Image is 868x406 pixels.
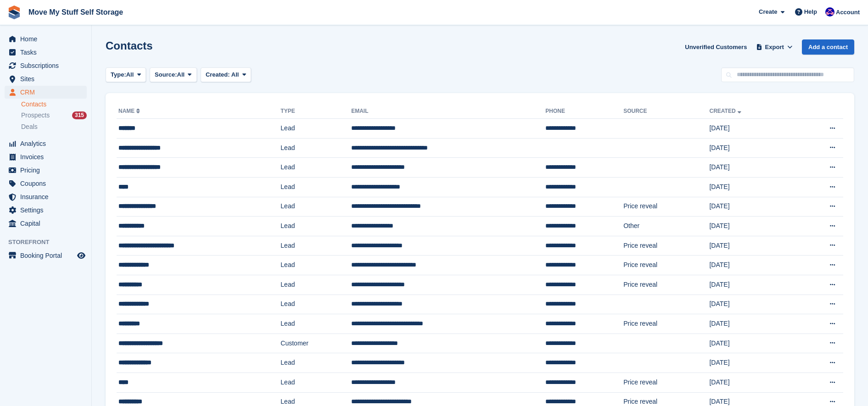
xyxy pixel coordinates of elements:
span: Storefront [8,238,91,247]
td: [DATE] [709,275,794,295]
th: Type [280,104,351,119]
td: Price reveal [623,197,709,217]
a: Add a contact [802,39,854,55]
a: Contacts [21,100,87,109]
span: Create [759,7,777,17]
td: [DATE] [709,236,794,256]
span: All [231,71,239,78]
a: menu [5,137,87,150]
a: menu [5,33,87,45]
a: menu [5,46,87,59]
td: [DATE] [709,138,794,158]
td: [DATE] [709,334,794,353]
td: [DATE] [709,197,794,217]
td: [DATE] [709,353,794,373]
td: Price reveal [623,236,709,256]
button: Source: All [150,67,197,83]
td: [DATE] [709,158,794,178]
a: menu [5,204,87,217]
td: [DATE] [709,217,794,236]
th: Source [623,104,709,119]
span: Invoices [20,150,75,163]
td: [DATE] [709,177,794,197]
span: Home [20,33,75,45]
td: Lead [280,158,351,178]
td: Lead [280,119,351,139]
img: stora-icon-8386f47178a22dfd0bd8f6a31ec36ba5ce8667c1dd55bd0f319d3a0aa187defe.svg [7,6,21,19]
a: menu [5,150,87,163]
span: Type: [111,70,126,79]
td: Price reveal [623,256,709,275]
td: Lead [280,217,351,236]
a: menu [5,190,87,203]
span: Coupons [20,177,75,190]
span: Insurance [20,190,75,203]
a: Move My Stuff Self Storage [25,5,127,20]
td: Price reveal [623,275,709,295]
button: Type: All [106,67,146,83]
button: Created: All [201,67,251,83]
td: Customer [280,334,351,353]
td: Lead [280,256,351,275]
span: Export [765,43,784,52]
td: Lead [280,138,351,158]
span: Settings [20,204,75,217]
a: menu [5,86,87,99]
a: menu [5,72,87,85]
span: Account [836,8,860,17]
th: Email [351,104,545,119]
div: 315 [72,111,87,119]
td: [DATE] [709,256,794,275]
a: Created [709,108,743,114]
span: Deals [21,122,38,131]
a: Name [118,108,142,114]
a: menu [5,164,87,177]
td: Lead [280,373,351,392]
span: Capital [20,217,75,230]
td: Lead [280,295,351,314]
td: Lead [280,177,351,197]
img: Jade Whetnall [825,7,834,17]
span: Tasks [20,46,75,59]
a: Unverified Customers [681,39,750,55]
td: Lead [280,314,351,334]
span: Prospects [21,111,50,120]
a: Preview store [76,250,87,261]
td: Price reveal [623,314,709,334]
th: Phone [545,104,623,119]
td: Other [623,217,709,236]
td: [DATE] [709,373,794,392]
span: Pricing [20,164,75,177]
a: menu [5,217,87,230]
td: Lead [280,275,351,295]
a: menu [5,59,87,72]
td: Lead [280,197,351,217]
span: CRM [20,86,75,99]
span: Analytics [20,137,75,150]
td: [DATE] [709,314,794,334]
td: Price reveal [623,373,709,392]
a: menu [5,249,87,262]
a: Deals [21,122,87,132]
a: menu [5,177,87,190]
span: Subscriptions [20,59,75,72]
button: Export [754,39,795,55]
span: Help [804,7,817,17]
span: Sites [20,72,75,85]
td: [DATE] [709,119,794,139]
span: All [177,70,185,79]
span: All [126,70,134,79]
span: Booking Portal [20,249,75,262]
td: Lead [280,353,351,373]
span: Created: [206,71,230,78]
h1: Contacts [106,39,153,52]
td: Lead [280,236,351,256]
td: [DATE] [709,295,794,314]
span: Source: [155,70,177,79]
a: Prospects 315 [21,111,87,120]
